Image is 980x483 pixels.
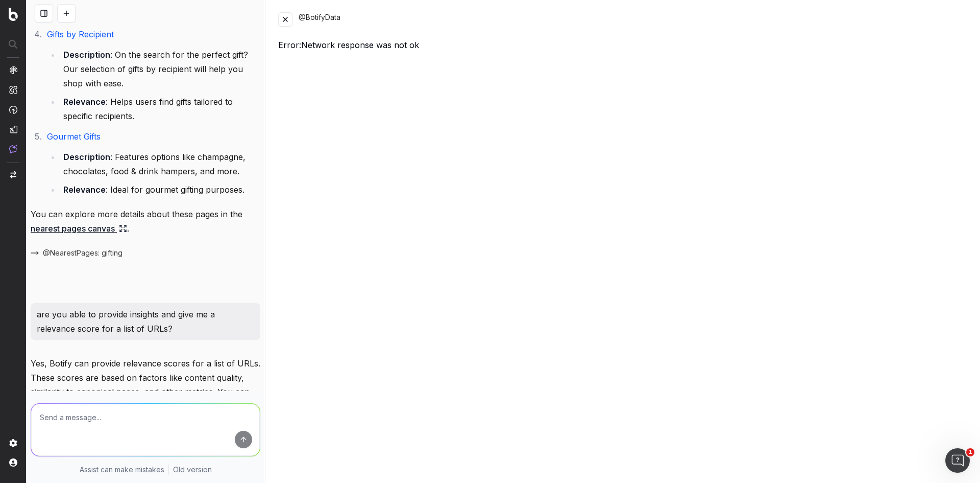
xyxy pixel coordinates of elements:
li: : On the search for the perfect gift? Our selection of gifts by recipient will help you shop with... [60,48,260,90]
img: Activation [9,105,17,114]
div: @BotifyData [299,12,968,27]
a: Old version [173,465,212,475]
img: Switch project [10,171,16,178]
strong: Relevance [63,97,106,107]
li: : Features options like champagne, chocolates, food & drink hampers, and more. [60,150,260,178]
img: Studio [9,125,17,133]
img: Intelligence [9,85,17,94]
span: @NearestPages: gifting [43,248,122,258]
li: : Helps users find gifts tailored to specific recipients. [60,95,260,123]
p: You can explore more details about these pages in the . [31,207,260,236]
a: nearest pages canvas [31,221,127,236]
div: Error: Network response was not ok [278,39,968,51]
a: Gourmet Gifts [47,131,101,142]
strong: Description [63,50,110,60]
button: @NearestPages: gifting [31,248,122,258]
img: Botify logo [9,8,18,21]
span: 1 [966,448,974,456]
a: Gifts by Recipient [47,29,114,39]
p: Assist can make mistakes [80,465,164,475]
iframe: Intercom live chat [945,448,970,473]
li: : Ideal for gourmet gifting purposes. [60,182,260,197]
img: Setting [9,439,17,447]
img: My account [9,458,17,467]
p: are you able to provide insights and give me a relevance score for a list of URLs? [37,307,254,336]
p: Yes, Botify can provide relevance scores for a list of URLs. These scores are based on factors li... [31,356,260,442]
img: Analytics [9,66,17,74]
strong: Relevance [63,185,106,195]
strong: Description [63,152,110,162]
img: Assist [9,145,17,153]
